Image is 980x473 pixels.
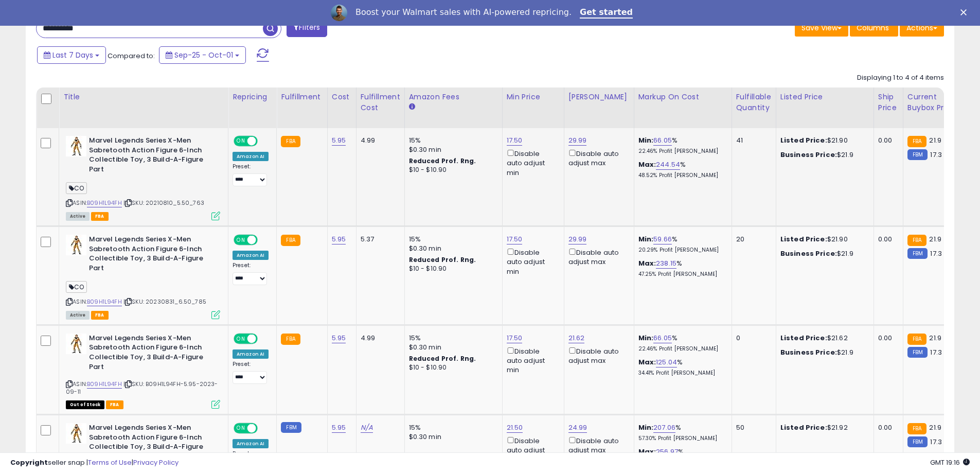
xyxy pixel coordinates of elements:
span: All listings currently available for purchase on Amazon [66,212,90,221]
a: 207.06 [653,423,675,433]
div: Ship Price [878,92,899,113]
a: 66.05 [653,333,672,343]
div: 15% [409,136,494,145]
div: Markup on Cost [638,92,727,102]
div: % [638,358,724,377]
span: OFF [256,335,273,343]
a: 17.50 [507,135,523,146]
small: FBM [907,436,928,447]
button: Filters [287,19,327,37]
small: FBM [907,248,928,259]
div: % [638,423,724,442]
div: $0.30 min [409,145,494,154]
span: CO [66,182,87,194]
div: 0.00 [878,423,895,432]
div: Disable auto adjust min [507,345,556,375]
div: $0.30 min [409,343,494,352]
a: 29.99 [568,135,587,146]
img: 41SaSA0T-DL._SL40_.jpg [66,423,86,444]
div: ASIN: [66,136,220,219]
small: FBA [281,136,300,147]
a: 244.54 [656,160,680,170]
div: % [638,136,724,155]
span: | SKU: B09H1L94FH-5.95-2023-09-11 [66,380,218,395]
b: Marvel Legends Series X-Men Sabretooth Action Figure 6-Inch Collectible Toy, 3 Build-A-Figure Part [89,334,214,374]
button: Save View [795,19,848,37]
a: N/A [361,423,373,433]
p: 57.30% Profit [PERSON_NAME] [638,435,724,442]
span: OFF [256,424,273,433]
span: 17.3 [930,249,942,258]
b: Max: [638,160,656,169]
a: 238.15 [656,258,676,269]
b: Reduced Prof. Rng. [409,354,476,363]
small: FBM [281,422,301,433]
div: $21.9 [780,150,866,160]
small: FBA [907,334,926,345]
div: Fulfillable Quantity [736,92,772,113]
a: B09H1L94FH [87,297,122,306]
div: 4.99 [361,334,397,343]
span: 17.3 [930,347,942,357]
div: 0.00 [878,334,895,343]
span: 2025-10-9 19:16 GMT [930,458,970,467]
span: FBA [91,311,109,320]
span: ON [235,335,247,343]
div: Preset: [233,262,269,285]
span: ON [235,236,247,244]
div: $21.90 [780,235,866,244]
p: 20.29% Profit [PERSON_NAME] [638,247,724,254]
img: 41SaSA0T-DL._SL40_.jpg [66,235,86,255]
b: Marvel Legends Series X-Men Sabretooth Action Figure 6-Inch Collectible Toy, 3 Build-A-Figure Part [89,423,214,464]
a: 125.04 [656,357,677,367]
div: % [638,259,724,278]
b: Listed Price: [780,135,827,145]
div: 4.99 [361,136,397,145]
small: FBA [907,235,926,246]
span: 21.9 [929,333,941,343]
div: Disable auto adjust max [568,148,626,168]
small: FBA [281,235,300,246]
div: Disable auto adjust min [507,247,556,276]
b: Business Price: [780,150,837,160]
div: Amazon AI [233,439,269,448]
p: 47.25% Profit [PERSON_NAME] [638,271,724,278]
div: [PERSON_NAME] [568,92,630,102]
a: 21.62 [568,333,585,343]
div: $21.92 [780,423,866,432]
p: 22.46% Profit [PERSON_NAME] [638,148,724,155]
img: 41SaSA0T-DL._SL40_.jpg [66,334,86,354]
div: $21.9 [780,348,866,357]
p: 48.52% Profit [PERSON_NAME] [638,172,724,179]
a: 29.99 [568,234,587,244]
th: The percentage added to the cost of goods (COGS) that forms the calculator for Min & Max prices. [634,87,732,128]
div: $21.62 [780,334,866,343]
div: ASIN: [66,235,220,318]
div: 15% [409,423,494,432]
span: | SKU: 20230831_6.50_785 [123,297,206,306]
div: Listed Price [780,92,869,102]
div: ASIN: [66,334,220,408]
small: FBM [907,149,928,160]
div: 5.37 [361,235,397,244]
div: $0.30 min [409,432,494,442]
button: Last 7 Days [37,46,106,64]
div: Preset: [233,361,269,384]
div: 50 [736,423,768,432]
span: OFF [256,236,273,244]
div: % [638,334,724,353]
strong: Copyright [10,458,48,467]
span: Last 7 Days [52,50,93,60]
span: ON [235,424,247,433]
span: All listings currently available for purchase on Amazon [66,311,90,320]
div: % [638,235,724,254]
div: 0.00 [878,235,895,244]
div: $10 - $10.90 [409,265,494,273]
a: Privacy Policy [133,458,179,467]
div: Fulfillment [281,92,323,102]
b: Min: [638,423,654,432]
div: 0 [736,334,768,343]
img: Profile image for Adrian [331,5,347,21]
span: | SKU: 20210810_5.50_763 [123,199,204,207]
b: Min: [638,234,654,244]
